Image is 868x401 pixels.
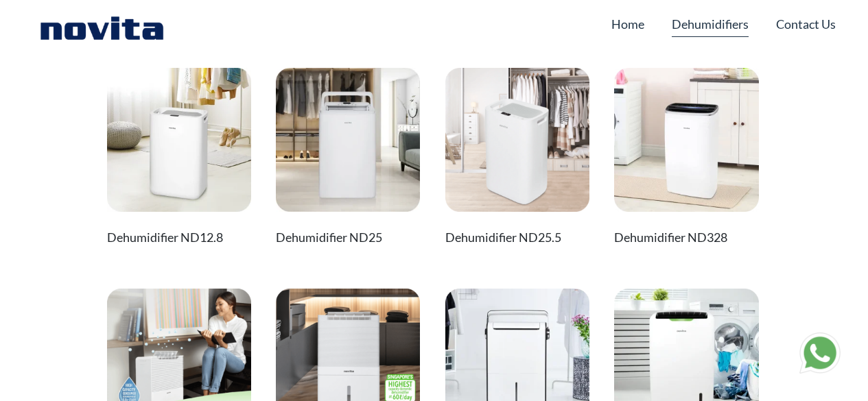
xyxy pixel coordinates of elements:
a: Dehumidifier ND328 [614,68,758,252]
a: Home [611,11,644,37]
a: Contact Us [776,11,836,37]
img: Novita [33,14,171,41]
h2: Dehumidifier ND328 [614,224,758,252]
h2: Dehumidifier ND12.8 [107,224,251,252]
a: Dehumidifier ND12.8 [107,68,251,252]
h2: Dehumidifier ND25 [276,224,420,252]
a: Dehumidifier ND25.5 [445,68,589,252]
a: Dehumidifier ND25 [276,68,420,252]
a: Dehumidifiers [672,11,749,37]
h2: Dehumidifier ND25.5 [445,224,589,252]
